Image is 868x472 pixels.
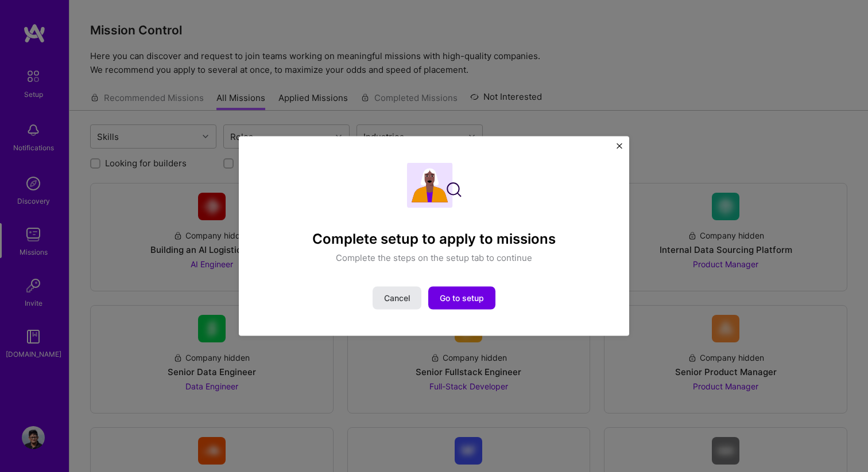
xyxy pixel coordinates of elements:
[617,143,622,155] button: Close
[373,287,421,310] button: Cancel
[407,162,462,208] img: Complete setup illustration
[312,231,556,247] h4: Complete setup to apply to missions
[384,292,410,304] span: Cancel
[336,252,532,264] p: Complete the steps on the setup tab to continue
[440,292,484,304] span: Go to setup
[428,287,495,310] button: Go to setup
